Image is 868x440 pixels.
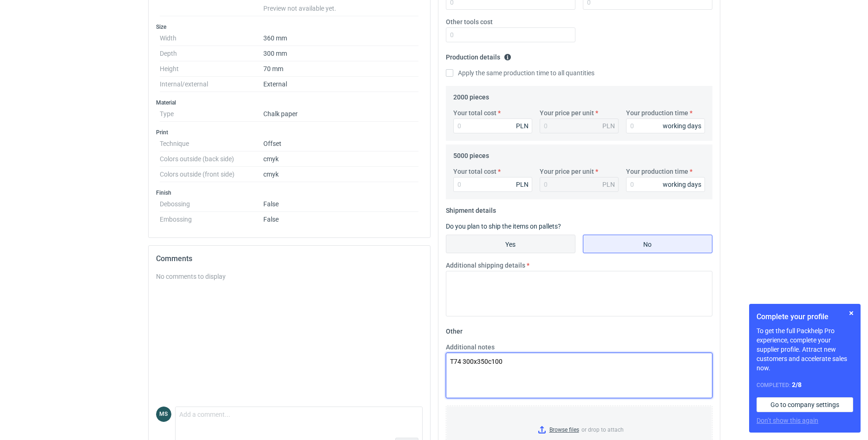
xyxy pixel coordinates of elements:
dd: cmyk [263,167,419,182]
button: Skip for now [846,308,857,319]
dt: Internal/external [160,77,263,92]
label: Your price per unit [540,167,594,176]
div: working days [663,121,701,131]
dt: Type [160,106,263,122]
dt: Technique [160,136,263,151]
legend: Shipment details [446,203,496,214]
a: Go to company settings [757,397,853,412]
label: Other tools cost [446,17,493,26]
dt: Width [160,31,263,46]
dd: cmyk [263,151,419,167]
div: PLN [602,180,615,189]
label: Your production time [626,108,688,118]
label: Yes [446,235,575,253]
dd: 70 mm [263,61,419,77]
input: 0 [453,118,532,133]
label: Your total cost [453,167,496,176]
strong: 2 / 8 [792,381,802,388]
dd: External [263,77,419,92]
legend: 2000 pieces [453,90,489,101]
dt: Embossing [160,212,263,223]
div: PLN [602,121,615,131]
dd: Offset [263,136,419,151]
legend: Other [446,324,463,335]
textarea: T74 300x350c100 [446,353,712,398]
div: Michał Sokołowski [156,407,171,422]
label: Do you plan to ship the items on pallets? [446,223,561,230]
div: PLN [516,180,529,189]
dd: 360 mm [263,31,419,46]
dd: 300 mm [263,46,419,61]
dd: False [263,197,419,212]
dd: False [263,212,419,223]
dt: Colors outside (back side) [160,151,263,167]
input: 0 [626,177,705,192]
h1: Complete your profile [757,311,853,322]
p: To get the full Packhelp Pro experience, complete your supplier profile. Attract new customers an... [757,326,853,373]
dt: Colors outside (front side) [160,167,263,182]
legend: 5000 pieces [453,148,489,159]
label: Your total cost [453,108,496,118]
div: PLN [516,121,529,131]
h3: Print [156,129,423,136]
h3: Finish [156,189,423,197]
label: Additional notes [446,342,495,352]
dd: Chalk paper [263,106,419,122]
label: Your production time [626,167,688,176]
div: No comments to display [156,272,423,281]
figcaption: MS [156,407,171,422]
dt: Height [160,61,263,77]
label: No [583,235,712,253]
div: working days [663,180,701,189]
legend: Production details [446,50,511,61]
input: 0 [626,118,705,133]
span: Preview not available yet. [263,5,336,12]
dt: Debossing [160,197,263,212]
h2: Comments [156,253,423,264]
div: Completed: [757,380,853,390]
input: 0 [453,177,532,192]
h3: Size [156,23,423,31]
button: Don’t show this again [757,416,818,425]
dt: Depth [160,46,263,61]
label: Apply the same production time to all quantities [446,68,594,78]
input: 0 [446,27,575,42]
label: Your price per unit [540,108,594,118]
h3: Material [156,99,423,106]
label: Additional shipping details [446,261,525,270]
